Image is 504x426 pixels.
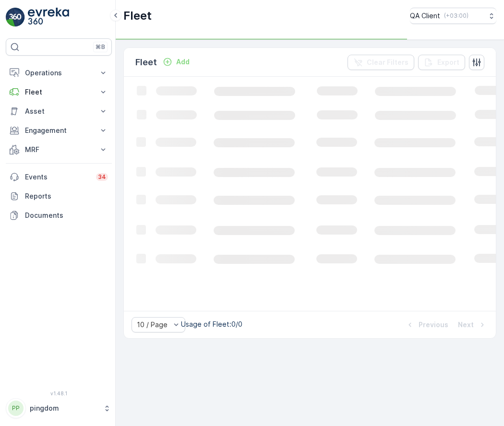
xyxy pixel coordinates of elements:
[25,172,90,182] p: Events
[8,401,24,416] div: PP
[25,68,93,78] p: Operations
[410,11,440,21] p: QA Client
[6,140,112,159] button: MRF
[25,106,93,116] p: Asset
[6,83,112,102] button: Fleet
[30,403,98,413] p: pingdom
[6,206,112,225] a: Documents
[6,63,112,83] button: Operations
[159,56,193,68] button: Add
[6,398,112,418] button: PPpingdom
[457,319,488,331] button: Next
[444,12,468,20] p: ( +03:00 )
[458,320,474,330] p: Next
[419,320,448,330] p: Previous
[25,126,93,135] p: Engagement
[25,145,93,154] p: MRF
[135,56,157,69] p: Fleet
[6,167,112,187] a: Events34
[96,43,105,51] p: ⌘B
[6,8,25,27] img: logo
[25,211,108,220] p: Documents
[25,191,108,201] p: Reports
[28,8,69,27] img: logo_light-DOdMpM7g.png
[367,58,408,67] p: Clear Filters
[123,8,152,24] p: Fleet
[404,319,449,331] button: Previous
[181,319,242,329] p: Usage of Fleet : 0/0
[348,55,414,70] button: Clear Filters
[418,55,465,70] button: Export
[6,121,112,140] button: Engagement
[25,87,93,97] p: Fleet
[98,173,106,181] p: 34
[410,8,496,24] button: QA Client(+03:00)
[437,58,459,67] p: Export
[6,187,112,206] a: Reports
[6,102,112,121] button: Asset
[176,57,190,67] p: Add
[6,390,112,396] span: v 1.48.1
